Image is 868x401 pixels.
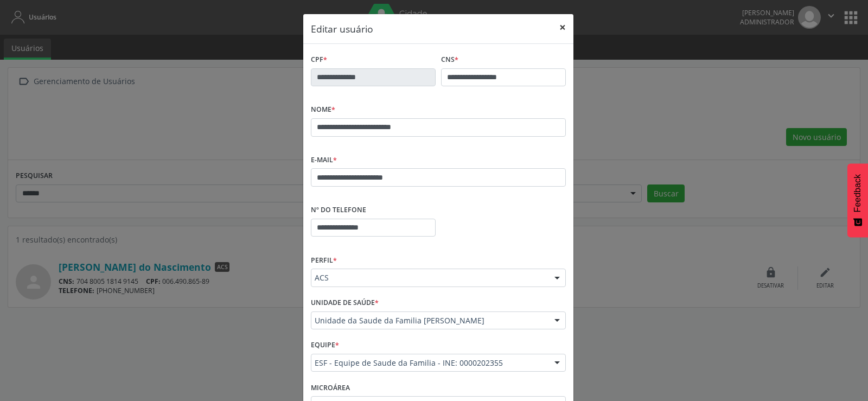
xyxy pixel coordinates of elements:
[441,52,458,68] label: CNS
[311,379,350,396] label: Microárea
[315,272,544,283] span: ACS
[552,14,573,41] button: Close
[847,163,868,237] button: Feedback - Mostrar pesquisa
[311,152,337,169] label: E-mail
[311,101,335,118] label: Nome
[311,22,373,36] h5: Editar usuário
[311,337,339,354] label: Equipe
[315,358,544,368] span: ESF - Equipe de Saude da Familia - INE: 0000202355
[311,295,379,311] label: Unidade de saúde
[311,52,327,68] label: CPF
[311,202,366,219] label: Nº do Telefone
[315,315,544,326] span: Unidade da Saude da Familia [PERSON_NAME]
[853,174,863,212] span: Feedback
[311,252,337,269] label: Perfil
